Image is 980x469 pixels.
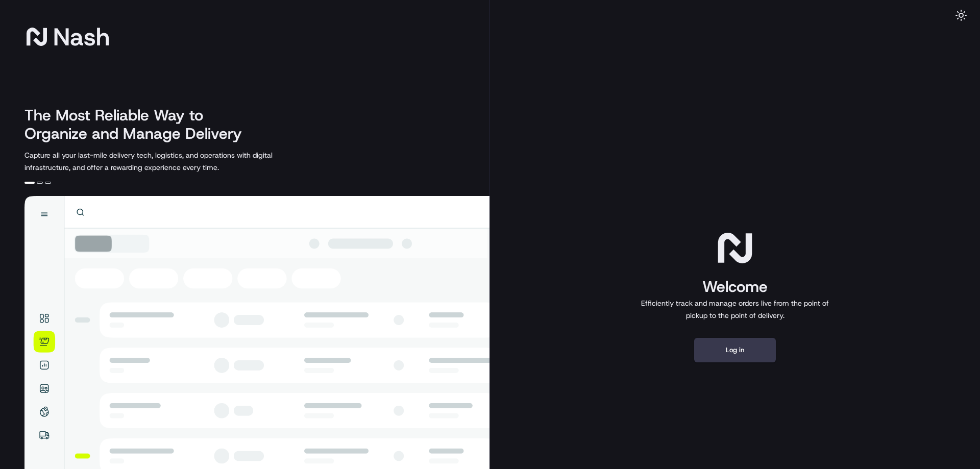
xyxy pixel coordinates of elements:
h1: Welcome [637,277,833,297]
p: Capture all your last-mile delivery tech, logistics, and operations with digital infrastructure, ... [24,149,318,174]
button: Log in [694,338,776,362]
span: Nash [53,27,110,47]
p: Efficiently track and manage orders live from the point of pickup to the point of delivery. [637,297,833,322]
h2: The Most Reliable Way to Organize and Manage Delivery [24,106,253,143]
